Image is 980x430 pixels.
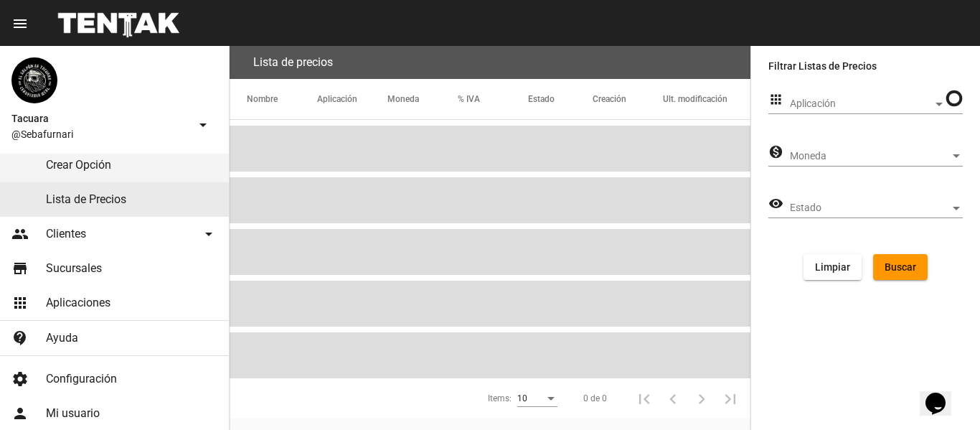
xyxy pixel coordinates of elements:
[517,393,527,403] span: 10
[659,384,687,413] button: Anterior
[11,127,189,141] span: @Sebafurnari
[920,373,966,416] iframe: chat widget
[387,79,458,119] mat-header-cell: Moneda
[790,98,933,110] span: Aplicación
[804,254,862,280] button: Limpiar
[46,406,100,421] span: Mi usuario
[11,225,29,243] mat-icon: people
[317,79,387,119] mat-header-cell: Aplicación
[790,151,950,162] span: Moneda
[11,110,189,127] span: Tacuara
[528,79,593,119] mat-header-cell: Estado
[583,391,607,406] div: 0 de 0
[885,261,916,273] span: Buscar
[46,296,110,310] span: Aplicaciones
[11,405,29,422] mat-icon: person
[230,79,317,119] mat-header-cell: Nombre
[11,57,57,103] img: 0ba25f40-994f-44c9-9804-907548b4f6e7.png
[200,225,217,243] mat-icon: arrow_drop_down
[790,202,963,214] mat-select: Estado
[790,151,963,162] mat-select: Moneda
[768,57,963,75] label: Filtrar Listas de Precios
[790,202,950,214] span: Estado
[11,294,29,312] mat-icon: apps
[873,254,928,280] button: Buscar
[11,15,29,32] mat-icon: menu
[790,98,946,110] mat-select: Aplicación
[458,79,528,119] mat-header-cell: % IVA
[630,384,659,413] button: Primera
[11,329,29,347] mat-icon: contact_support
[488,391,512,406] div: Items:
[230,46,750,79] flou-section-header: Lista de precios
[11,260,29,277] mat-icon: store
[517,394,557,404] mat-select: Items:
[663,79,750,119] mat-header-cell: Ult. modificación
[716,384,745,413] button: Última
[253,52,333,73] h3: Lista de precios
[768,144,783,161] mat-icon: monetization_on
[768,91,783,108] mat-icon: apps
[815,261,850,273] span: Limpiar
[687,384,716,413] button: Siguiente
[46,227,86,241] span: Clientes
[46,372,117,386] span: Configuración
[593,79,663,119] mat-header-cell: Creación
[11,370,29,388] mat-icon: settings
[46,261,102,276] span: Sucursales
[46,331,78,345] span: Ayuda
[768,195,783,212] mat-icon: visibility
[194,116,212,134] mat-icon: arrow_drop_down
